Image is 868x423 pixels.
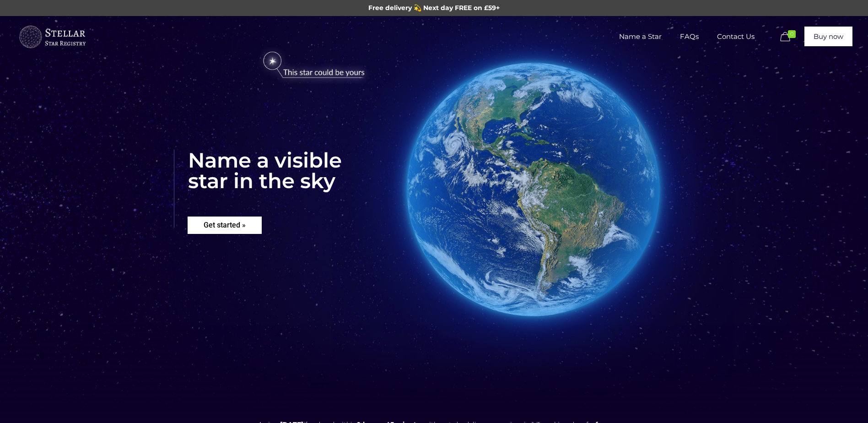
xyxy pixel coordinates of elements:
[610,16,671,57] a: Name a Star
[671,23,708,50] span: FAQs
[368,4,500,12] span: Free delivery 💫 Next day FREE on £59+
[778,32,800,43] a: 0
[708,23,764,50] span: Contact Us
[251,47,377,84] img: star-could-be-yours.png
[174,150,342,228] rs-layer: Name a visible star in the sky
[708,16,764,57] a: Contact Us
[804,27,852,46] a: Buy now
[18,23,86,51] img: buyastar-logo-transparent
[18,16,86,57] a: Buy a Star
[188,217,262,234] rs-layer: Get started »
[788,30,796,38] span: 0
[610,23,671,50] span: Name a Star
[671,16,708,57] a: FAQs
